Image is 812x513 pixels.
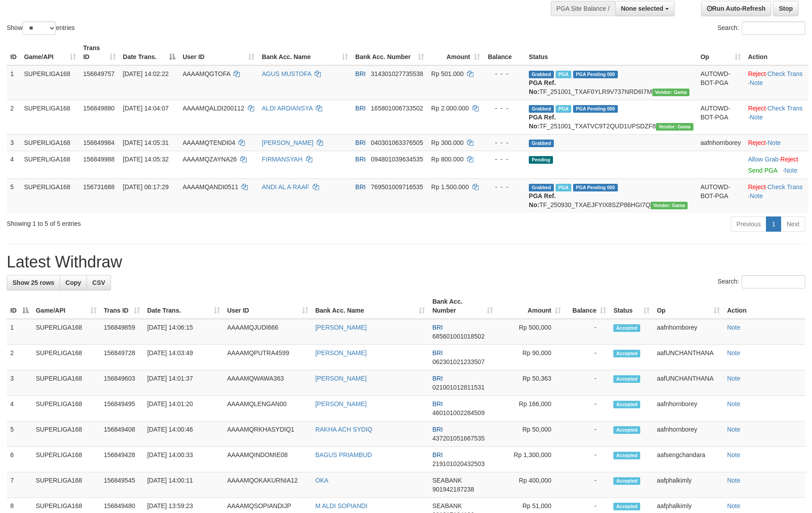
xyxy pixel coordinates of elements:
div: - - - [487,69,522,78]
td: TF_251001_TXAF0YLR9V737NRD6I7M [525,65,697,100]
span: Accepted [613,324,640,332]
span: Accepted [613,375,640,383]
span: Vendor URL: https://trx31.1velocity.biz [652,89,690,96]
span: BRI [355,70,366,77]
a: Note [727,375,740,382]
div: PGA Site Balance / [551,1,615,16]
a: Run Auto-Refresh [701,1,771,16]
td: aafUNCHANTHANA [653,345,723,370]
th: Bank Acc. Name: activate to sort column ascending [258,40,352,65]
a: OKA [315,477,329,484]
th: Game/API: activate to sort column ascending [32,293,100,319]
td: 156849859 [100,319,144,345]
label: Search: [718,275,805,288]
th: Balance: activate to sort column ascending [565,293,610,319]
span: 156849984 [83,139,115,146]
td: - [565,472,610,498]
td: Rp 400,000 [497,472,565,498]
a: Check Trans [768,105,803,112]
td: SUPERLIGA168 [32,396,100,421]
td: Rp 50,000 [497,421,565,447]
span: Grabbed [529,184,554,191]
td: Rp 50,363 [497,370,565,396]
span: CSV [92,279,105,286]
span: [DATE] 14:05:32 [123,156,169,163]
td: aafUNCHANTHANA [653,370,723,396]
a: Reject [748,183,766,191]
span: [DATE] 14:05:31 [123,139,169,146]
div: - - - [487,104,522,113]
span: [DATE] 14:02:22 [123,70,169,77]
span: Copy 062301021233507 to clipboard [432,358,485,365]
h1: Latest Withdraw [7,253,805,271]
span: BRI [355,105,366,112]
td: TF_250930_TXAEJFYIX8SZP86HGI7Q [525,178,697,213]
a: BAGUS PRIAMBUD [315,451,372,458]
a: Show 25 rows [7,275,60,290]
td: 3 [7,370,32,396]
input: Search: [742,275,805,288]
a: Note [727,451,740,458]
span: Copy 901942187238 to clipboard [432,486,474,493]
td: 156849495 [100,396,144,421]
th: Balance [484,40,525,65]
span: AAAAMQZAYNA26 [183,156,237,163]
span: Accepted [613,426,640,434]
span: Copy 040301063376505 to clipboard [371,139,423,146]
th: Amount: activate to sort column ascending [497,293,565,319]
span: Rp 300.000 [431,139,463,146]
td: aafnhornborey [653,319,723,345]
td: [DATE] 14:01:37 [144,370,224,396]
span: 156731688 [83,183,115,191]
span: Show 25 rows [13,279,54,286]
td: AAAAMQOKAKURNIA12 [224,472,312,498]
th: Op: activate to sort column ascending [653,293,723,319]
th: Trans ID: activate to sort column ascending [100,293,144,319]
td: Rp 90,000 [497,345,565,370]
td: - [565,370,610,396]
a: Previous [731,216,766,232]
a: Note [750,79,763,86]
td: 4 [7,151,21,178]
td: · · [744,178,808,213]
td: - [565,421,610,447]
span: BRI [432,451,442,458]
div: - - - [487,182,522,191]
td: - [565,447,610,472]
b: PGA Ref. No: [529,192,556,208]
td: 1 [7,319,32,345]
td: AAAAMQJUDI666 [224,319,312,345]
span: PGA Pending [573,105,618,113]
td: AAAAMQWAWA363 [224,370,312,396]
a: Note [768,139,781,146]
div: - - - [487,155,522,164]
td: [DATE] 14:00:33 [144,447,224,472]
td: aafphalkimly [653,472,723,498]
td: 2 [7,100,21,134]
span: Copy [65,279,81,286]
span: SEABANK [432,477,462,484]
td: AAAAMQINDOMIE08 [224,447,312,472]
td: 4 [7,396,32,421]
td: SUPERLIGA168 [32,421,100,447]
a: FIRMANSYAH [262,156,302,163]
td: aafnhornborey [653,421,723,447]
td: [DATE] 14:00:11 [144,472,224,498]
th: Action [744,40,808,65]
td: 3 [7,134,21,151]
td: TF_251001_TXATVC9T2QUD1UPSDZF8 [525,100,697,134]
a: Note [727,426,740,433]
td: 1 [7,65,21,100]
b: PGA Ref. No: [529,79,556,95]
span: Copy 685601001018502 to clipboard [432,333,485,340]
td: - [565,345,610,370]
span: Accepted [613,350,640,357]
th: ID [7,40,21,65]
td: AAAAMQPUTRA4599 [224,345,312,370]
a: Note [750,114,763,121]
th: Bank Acc. Name: activate to sort column ascending [312,293,429,319]
span: BRI [432,324,442,331]
span: BRI [432,375,442,382]
span: Vendor URL: https://trx31.1velocity.biz [650,202,688,209]
span: Grabbed [529,140,554,147]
